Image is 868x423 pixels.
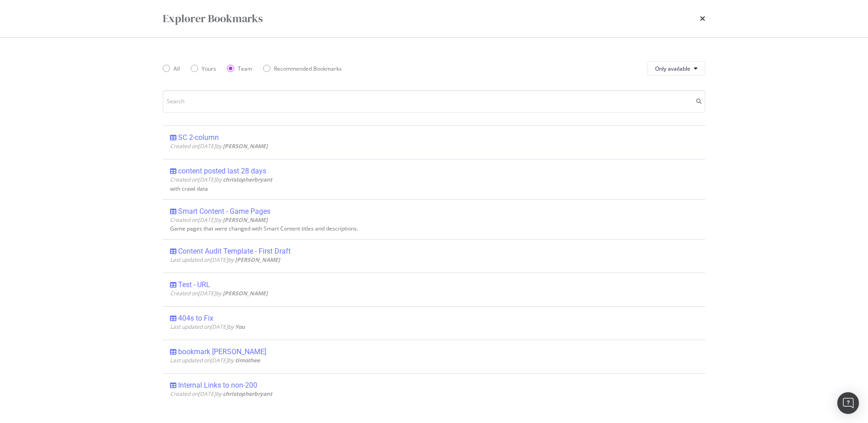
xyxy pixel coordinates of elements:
[170,289,268,297] span: Created on [DATE] by
[202,65,216,72] div: Yours
[178,247,291,256] div: Content Audit Template - First Draft
[178,280,210,289] div: Test - URL
[274,65,342,72] div: Recommended Bookmarks
[238,65,252,72] div: Team
[170,142,268,150] span: Created on [DATE] by
[191,65,216,72] div: Yours
[178,207,270,216] div: Smart Content - Game Pages
[178,347,266,356] div: bookmark [PERSON_NAME]
[170,256,280,264] span: Last updated on [DATE] by
[170,176,272,183] span: Created on [DATE] by
[223,176,272,183] b: christopherbryant
[655,65,690,72] span: Only available
[170,390,272,398] span: Created on [DATE] by
[170,356,260,364] span: Last updated on [DATE] by
[163,90,705,113] input: Search
[700,11,705,26] div: times
[837,392,859,414] div: Open Intercom Messenger
[223,289,268,297] b: [PERSON_NAME]
[235,256,280,264] b: [PERSON_NAME]
[170,226,698,232] div: Game pages that were changed with Smart Content titles and descriptions.
[178,167,266,176] div: content posted last 28 days
[263,65,342,72] div: Recommended Bookmarks
[163,11,263,26] div: Explorer Bookmarks
[170,216,268,224] span: Created on [DATE] by
[647,61,705,76] button: Only available
[235,323,245,331] b: You
[178,314,213,323] div: 404s to Fix
[163,65,180,72] div: All
[227,65,252,72] div: Team
[170,186,698,192] div: with crawl data
[178,381,257,390] div: Internal Links to non-200
[223,390,272,398] b: christopherbryant
[174,65,180,72] div: All
[223,142,268,150] b: [PERSON_NAME]
[223,216,268,224] b: [PERSON_NAME]
[170,323,245,331] span: Last updated on [DATE] by
[235,356,260,364] b: timothee
[178,133,219,142] div: SC 2-column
